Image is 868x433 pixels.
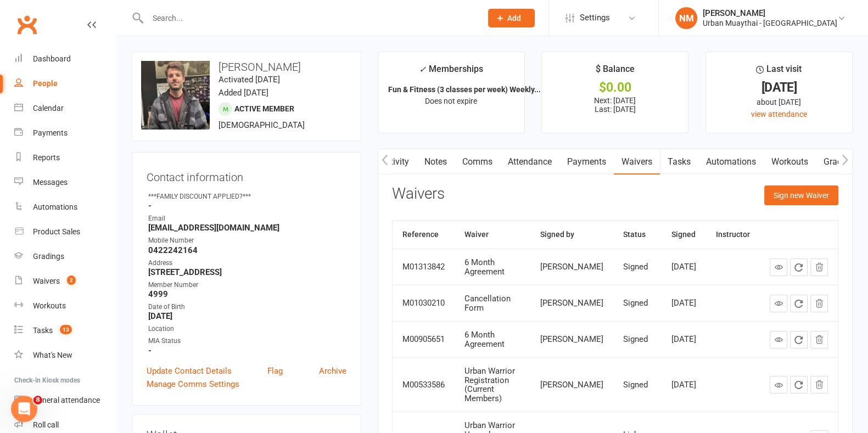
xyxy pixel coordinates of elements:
span: 8 [33,396,42,404]
a: Waivers 2 [14,269,116,294]
th: Reference [393,221,455,249]
span: 13 [60,325,72,334]
a: People [14,71,116,96]
div: Urban Muaythai - [GEOGRAPHIC_DATA] [703,18,837,28]
button: Add [488,9,535,27]
div: Roll call [33,420,59,429]
h3: Contact information [147,167,346,183]
div: Gradings [33,252,64,261]
div: Email [148,213,346,224]
div: [DATE] [716,82,842,93]
a: Automations [14,195,116,220]
div: [PERSON_NAME] [540,335,603,344]
img: image1753252518.png [141,61,210,130]
h3: [PERSON_NAME] [141,61,352,73]
a: Payments [559,149,614,175]
div: Urban Warrior Registration (Current Members) [464,367,521,403]
button: Sign new Waiver [764,185,838,205]
div: Signed [623,335,652,344]
a: Calendar [14,96,116,121]
div: What's New [33,351,72,359]
div: Product Sales [33,227,80,236]
h3: Waivers [392,185,445,203]
a: Clubworx [13,11,41,38]
strong: 0422242164 [148,245,346,255]
div: [DATE] [671,262,696,272]
input: Search... [144,10,474,26]
a: Payments [14,121,116,145]
div: Last visit [756,62,802,82]
th: Waiver [455,221,531,249]
a: Tasks [660,149,698,175]
div: about [DATE] [716,96,842,108]
div: $ Balance [596,62,635,82]
span: 2 [67,275,76,285]
div: M01313842 [402,262,445,272]
div: Tasks [33,326,53,335]
div: Payments [33,128,68,137]
div: Mobile Number [148,235,346,246]
a: Waivers [614,149,660,175]
a: Gradings [14,244,116,269]
div: Cancellation Form [464,294,521,312]
div: [PERSON_NAME] [540,299,603,308]
div: Automations [33,203,77,211]
div: Waivers [33,277,60,285]
div: 6 Month Agreement [464,330,521,348]
a: Notes [417,149,455,175]
div: MIA Status [148,336,346,346]
a: Product Sales [14,220,116,244]
div: Member Number [148,280,346,290]
div: NM [675,7,697,29]
div: Signed [623,299,652,308]
a: view attendance [751,110,807,119]
strong: [STREET_ADDRESS] [148,267,346,277]
span: Active member [234,104,294,113]
div: Address [148,258,346,268]
div: Date of Birth [148,302,346,312]
a: Dashboard [14,47,116,71]
div: Location [148,324,346,334]
p: Next: [DATE] Last: [DATE] [552,96,678,114]
strong: [EMAIL_ADDRESS][DOMAIN_NAME] [148,223,346,233]
th: Status [613,221,662,249]
div: [PERSON_NAME] [540,262,603,272]
th: Instructor [706,221,760,249]
strong: - [148,201,346,211]
a: Archive [319,364,346,378]
a: Flag [267,364,283,378]
span: Settings [580,5,610,30]
div: M00533586 [402,380,445,390]
div: Messages [33,178,68,187]
a: Manage Comms Settings [147,378,239,391]
div: [DATE] [671,380,696,390]
div: [PERSON_NAME] [703,8,837,18]
th: Signed [662,221,706,249]
strong: [DATE] [148,311,346,321]
strong: 4999 [148,289,346,299]
div: Memberships [419,62,483,82]
div: 6 Month Agreement [464,258,521,276]
span: [DEMOGRAPHIC_DATA] [219,120,305,130]
a: Comms [455,149,500,175]
strong: Fun & Fitness (3 classes per week) Weekly... [388,85,541,94]
a: Workouts [764,149,816,175]
time: Activated [DATE] [219,75,280,85]
div: [DATE] [671,299,696,308]
div: M00905651 [402,335,445,344]
i: ✓ [419,64,426,75]
div: Calendar [33,104,64,113]
div: Reports [33,153,60,162]
a: Activity [373,149,417,175]
div: $0.00 [552,82,678,93]
a: Workouts [14,294,116,318]
a: Update Contact Details [147,364,232,378]
a: Messages [14,170,116,195]
a: Tasks 13 [14,318,116,343]
iframe: Intercom live chat [11,396,37,422]
div: M01030210 [402,299,445,308]
div: Workouts [33,301,66,310]
a: Attendance [500,149,559,175]
div: [DATE] [671,335,696,344]
div: Signed [623,380,652,390]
